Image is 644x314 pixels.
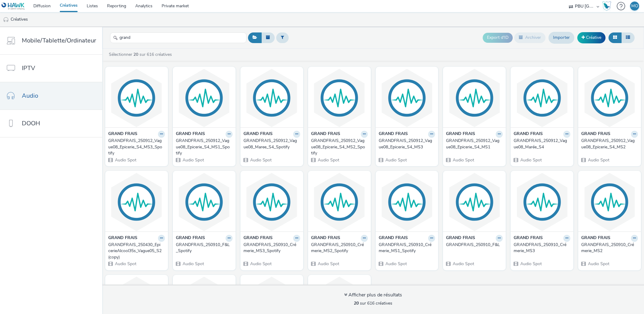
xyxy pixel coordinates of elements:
[317,157,339,163] span: Audio Spot
[114,157,136,163] span: Audio Spot
[243,138,298,150] div: GRANDFRAIS_250912_Vague08_Maree_S4_Spotify
[602,1,614,11] a: Hawk Academy
[108,138,165,156] a: GRANDFRAIS_250912_Vague08_Epicerie_S4_MS3_Spotify
[174,68,234,127] img: GRANDFRAIS_250912_Vague08_Epicerie_S4_MS1_Spotify visual
[631,2,638,11] div: MO
[176,138,230,156] div: GRANDFRAIS_250912_Vague08_Epicerie_S4_MS1_Spotify
[310,68,369,127] img: GRANDFRAIS_250912_Vague08_Epicerie_S4_MS2_Spotify visual
[548,32,574,43] a: Importer
[3,17,9,23] img: audio
[108,242,165,260] a: GRANDFRAIS_250430_EpicerieAlcool35s_Vague05_S2 (copy)
[379,131,408,138] strong: GRAND FRAIS
[602,1,611,11] img: Hawk Academy
[311,242,368,254] a: GRANDFRAIS_250910_Crémerie_MS2_Spotify
[243,242,300,254] a: GRANDFRAIS_250910_Crémerie_MS3_Spotify
[176,242,230,254] div: GRANDFRAIS_250910_F&L_Spotify
[354,300,392,306] span: sur 616 créatives
[174,172,234,231] img: GRANDFRAIS_250910_F&L_Spotify visual
[250,157,272,163] span: Audio Spot
[514,138,570,150] a: GRANDFRAIS_250912_Vague08_Marée_S4
[182,157,204,163] span: Audio Spot
[483,33,513,42] button: Export d'ID
[379,242,435,254] a: GRANDFRAIS_250910_Crémerie_MS1_Spotify
[176,138,233,156] a: GRANDFRAIS_250912_Vague08_Epicerie_S4_MS1_Spotify
[107,172,166,231] img: GRANDFRAIS_250430_EpicerieAlcool35s_Vague05_S2 (copy) visual
[444,172,504,231] img: GRANDFRAIS_250910_F&L visual
[311,131,340,138] strong: GRAND FRAIS
[182,261,204,267] span: Audio Spot
[385,261,407,267] span: Audio Spot
[114,261,136,267] span: Audio Spot
[311,235,340,242] strong: GRAND FRAIS
[377,68,437,127] img: GRANDFRAIS_250912_Vague08_Epicerie_S4_MS3 visual
[108,242,163,260] div: GRANDFRAIS_250430_EpicerieAlcool35s_Vague05_S2 (copy)
[581,242,638,254] a: GRANDFRAIS_250910_Crémerie_MS2
[446,138,500,150] div: GRANDFRAIS_250912_Vague08_Epicerie_S4_MS1
[242,172,302,231] img: GRANDFRAIS_250910_Crémerie_MS3_Spotify visual
[514,138,568,150] div: GRANDFRAIS_250912_Vague08_Marée_S4
[310,172,369,231] img: GRANDFRAIS_250910_Crémerie_MS2_Spotify visual
[444,68,504,127] img: GRANDFRAIS_250912_Vague08_Epicerie_S4_MS1 visual
[354,300,359,306] strong: 20
[514,235,543,242] strong: GRAND FRAIS
[514,32,545,43] button: Archiver
[22,91,38,100] span: Audio
[242,68,302,127] img: GRANDFRAIS_250912_Vague08_Maree_S4_Spotify visual
[581,235,610,242] strong: GRAND FRAIS
[311,138,368,156] a: GRANDFRAIS_250912_Vague08_Epicerie_S4_MS2_Spotify
[176,242,233,254] a: GRANDFRAIS_250910_F&L_Spotify
[377,172,437,231] img: GRANDFRAIS_250910_Crémerie_MS1_Spotify visual
[243,131,273,138] strong: GRAND FRAIS
[446,242,503,248] a: GRANDFRAIS_250910_F&L
[108,235,137,242] strong: GRAND FRAIS
[452,261,474,267] span: Audio Spot
[379,138,433,150] div: GRANDFRAIS_250912_Vague08_Epicerie_S4_MS3
[446,138,503,150] a: GRANDFRAIS_250912_Vague08_Epicerie_S4_MS1
[621,32,635,43] button: Liste
[609,32,622,43] button: Grille
[110,32,247,43] input: Rechercher...
[250,261,272,267] span: Audio Spot
[446,131,475,138] strong: GRAND FRAIS
[176,235,205,242] strong: GRAND FRAIS
[514,131,543,138] strong: GRAND FRAIS
[243,242,298,254] div: GRANDFRAIS_250910_Crémerie_MS3_Spotify
[512,172,572,231] img: GRANDFRAIS_250910_Crémerie_MS3 visual
[22,64,35,73] span: IPTV
[520,261,542,267] span: Audio Spot
[243,235,273,242] strong: GRAND FRAIS
[452,157,474,163] span: Audio Spot
[344,292,402,299] div: Afficher plus de résultats
[520,157,542,163] span: Audio Spot
[587,157,609,163] span: Audio Spot
[243,138,300,150] a: GRANDFRAIS_250912_Vague08_Maree_S4_Spotify
[577,32,605,43] a: Créative
[379,138,435,150] a: GRANDFRAIS_250912_Vague08_Epicerie_S4_MS3
[514,242,568,254] div: GRANDFRAIS_250910_Crémerie_MS3
[133,52,138,57] strong: 20
[379,242,433,254] div: GRANDFRAIS_250910_Crémerie_MS1_Spotify
[2,2,25,10] img: undefined Logo
[581,131,610,138] strong: GRAND FRAIS
[446,235,475,242] strong: GRAND FRAIS
[580,68,639,127] img: GRANDFRAIS_250912_Vague08_Epicerie_S4_MS2 visual
[311,138,365,156] div: GRANDFRAIS_250912_Vague08_Epicerie_S4_MS2_Spotify
[108,52,174,57] a: Sélectionner sur 616 créatives
[317,261,339,267] span: Audio Spot
[581,138,636,150] div: GRANDFRAIS_250912_Vague08_Epicerie_S4_MS2
[311,242,365,254] div: GRANDFRAIS_250910_Crémerie_MS2_Spotify
[587,261,609,267] span: Audio Spot
[581,138,638,150] a: GRANDFRAIS_250912_Vague08_Epicerie_S4_MS2
[22,119,40,128] span: DOOH
[512,68,572,127] img: GRANDFRAIS_250912_Vague08_Marée_S4 visual
[22,36,96,45] span: Mobile/Tablette/Ordinateur
[581,242,636,254] div: GRANDFRAIS_250910_Crémerie_MS2
[385,157,407,163] span: Audio Spot
[108,131,137,138] strong: GRAND FRAIS
[176,131,205,138] strong: GRAND FRAIS
[580,172,639,231] img: GRANDFRAIS_250910_Crémerie_MS2 visual
[379,235,408,242] strong: GRAND FRAIS
[108,138,163,156] div: GRANDFRAIS_250912_Vague08_Epicerie_S4_MS3_Spotify
[446,242,500,248] div: GRANDFRAIS_250910_F&L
